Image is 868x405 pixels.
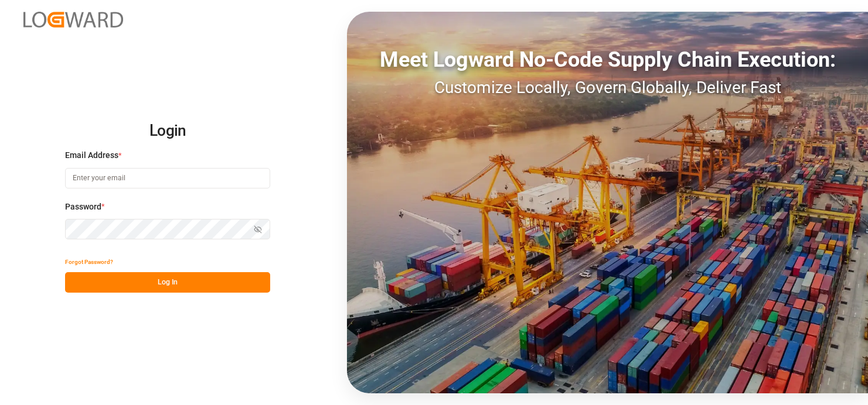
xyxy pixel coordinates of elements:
[347,75,868,100] div: Customize Locally, Govern Globally, Deliver Fast
[65,112,270,150] h2: Login
[65,149,118,162] span: Email Address
[23,12,123,28] img: Logward_new_orange.png
[65,168,270,188] input: Enter your email
[65,252,113,272] button: Forgot Password?
[347,44,868,75] div: Meet Logward No-Code Supply Chain Execution:
[65,201,101,213] span: Password
[65,272,270,293] button: Log In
